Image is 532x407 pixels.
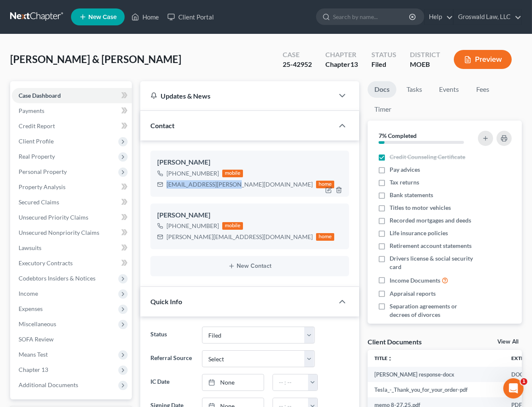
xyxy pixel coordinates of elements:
[12,332,132,347] a: SOFA Review
[19,168,67,175] span: Personal Property
[283,60,312,69] div: 25-42952
[400,81,429,98] a: Tasks
[163,9,218,25] a: Client Portal
[368,101,398,118] a: Timer
[150,91,324,100] div: Updates & News
[19,366,48,373] span: Chapter 13
[368,367,505,382] td: [PERSON_NAME] response-docx
[157,263,343,269] button: New Contact
[325,50,358,60] div: Chapter
[425,9,453,25] a: Help
[390,203,451,212] span: Titles to motor vehicles
[390,242,472,250] span: Retirement account statements
[12,210,132,225] a: Unsecured Priority Claims
[19,92,61,99] span: Case Dashboard
[390,178,419,187] span: Tax returns
[150,121,175,129] span: Contact
[19,305,43,312] span: Expenses
[454,50,512,69] button: Preview
[19,183,65,190] span: Property Analysis
[19,137,54,145] span: Client Profile
[10,53,181,65] span: [PERSON_NAME] & [PERSON_NAME]
[368,382,505,397] td: Tesla_-_Thank_you_for_your_order-pdf
[146,350,198,367] label: Referral Source
[12,195,132,210] a: Secured Claims
[316,233,335,241] div: home
[157,210,343,220] div: [PERSON_NAME]
[19,244,41,251] span: Lawsuits
[432,81,466,98] a: Events
[390,302,476,319] span: Separation agreements or decrees of divorces
[19,153,55,160] span: Real Property
[19,351,48,358] span: Means Test
[387,356,393,361] i: unfold_more
[202,374,264,390] a: None
[19,122,55,129] span: Credit Report
[222,170,243,177] div: mobile
[19,320,56,327] span: Miscellaneous
[12,118,132,134] a: Credit Report
[166,180,313,189] div: [EMAIL_ADDRESS][PERSON_NAME][DOMAIN_NAME]
[368,337,422,346] div: Client Documents
[146,374,198,391] label: IC Date
[503,378,524,399] iframe: Intercom live chat
[390,153,465,161] span: Credit Counseling Certificate
[390,216,471,225] span: Recorded mortgages and deeds
[12,225,132,240] a: Unsecured Nonpriority Claims
[333,9,410,25] input: Search by name...
[390,191,433,199] span: Bank statements
[222,222,243,230] div: mobile
[166,169,219,178] div: [PHONE_NUMBER]
[157,157,343,168] div: [PERSON_NAME]
[12,103,132,118] a: Payments
[316,181,335,188] div: home
[390,289,436,298] span: Appraisal reports
[19,335,54,343] span: SOFA Review
[410,60,440,69] div: MOEB
[410,50,440,60] div: District
[390,254,476,271] span: Drivers license & social security card
[368,81,396,98] a: Docs
[12,179,132,195] a: Property Analysis
[325,60,358,69] div: Chapter
[521,378,527,385] span: 1
[283,50,312,60] div: Case
[12,240,132,256] a: Lawsuits
[390,229,448,237] span: Life insurance policies
[12,256,132,271] a: Executory Contracts
[127,9,163,25] a: Home
[150,297,182,305] span: Quick Info
[19,229,99,236] span: Unsecured Nonpriority Claims
[379,132,417,139] strong: 7% Completed
[19,290,38,297] span: Income
[166,233,313,241] div: [PERSON_NAME][EMAIL_ADDRESS][DOMAIN_NAME]
[19,381,78,388] span: Additional Documents
[371,50,396,60] div: Status
[497,339,518,345] a: View All
[19,214,88,221] span: Unsecured Priority Claims
[371,60,396,69] div: Filed
[273,374,308,390] input: -- : --
[88,14,117,20] span: New Case
[374,355,393,361] a: Titleunfold_more
[390,165,420,174] span: Pay advices
[469,81,496,98] a: Fees
[146,327,198,344] label: Status
[454,9,521,25] a: Groswald Law, LLC
[390,276,440,285] span: Income Documents
[350,60,358,68] span: 13
[19,107,44,114] span: Payments
[166,222,219,230] div: [PHONE_NUMBER]
[12,88,132,103] a: Case Dashboard
[19,275,95,282] span: Codebtors Insiders & Notices
[19,259,73,267] span: Executory Contracts
[19,198,59,206] span: Secured Claims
